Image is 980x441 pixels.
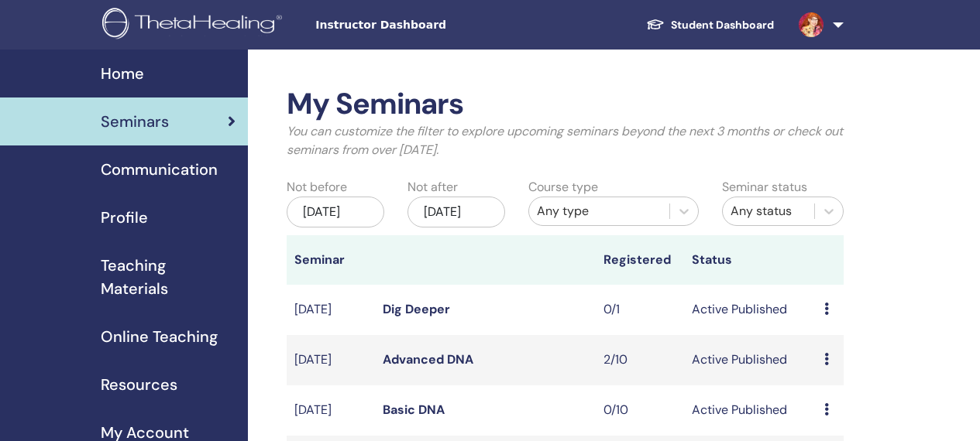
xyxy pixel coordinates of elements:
[101,110,169,133] span: Seminars
[101,373,177,396] span: Resources
[383,402,445,418] a: Basic DNA
[287,335,375,385] td: [DATE]
[407,178,458,197] label: Not after
[383,351,473,367] a: Advanced DNA
[101,254,236,300] span: Teaching Materials
[596,285,684,335] td: 0/1
[646,18,665,31] img: graduation-cap-white.svg
[287,87,844,122] h2: My Seminars
[684,285,817,335] td: Active Published
[537,202,662,220] div: Any type
[287,285,375,335] td: [DATE]
[634,11,786,39] a: Student Dashboard
[315,17,548,33] span: Instructor Dashboard
[407,197,505,227] div: [DATE]
[287,197,384,227] div: [DATE]
[101,206,148,229] span: Profile
[528,178,598,197] label: Course type
[287,122,844,159] p: You can customize the filter to explore upcoming seminars beyond the next 3 months or check out s...
[684,235,817,285] th: Status
[596,335,684,385] td: 2/10
[101,62,144,85] span: Home
[684,385,817,436] td: Active Published
[287,178,347,197] label: Not before
[684,335,817,385] td: Active Published
[383,301,450,317] a: Dig Deeper
[287,235,375,285] th: Seminar
[101,325,218,348] span: Online Teaching
[287,385,375,436] td: [DATE]
[101,158,218,181] span: Communication
[731,202,806,220] div: Any status
[722,178,807,197] label: Seminar status
[596,235,684,285] th: Registered
[102,8,287,43] img: logo.png
[596,385,684,436] td: 0/10
[799,12,824,37] img: default.jpg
